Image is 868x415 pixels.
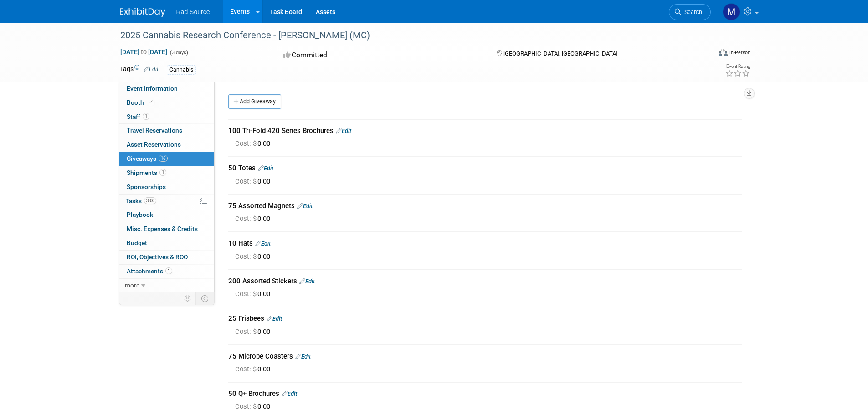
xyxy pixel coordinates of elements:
[120,48,168,56] span: [DATE] [DATE]
[127,239,147,246] span: Budget
[228,389,742,399] div: 50 Q+ Brochures
[127,141,181,148] span: Asset Reservations
[119,124,214,138] a: Travel Reservations
[119,180,214,194] a: Sponsorships
[235,328,274,336] span: 0.00
[148,100,153,105] i: Booth reservation complete
[235,215,257,223] span: Cost: $
[119,152,214,166] a: Giveaways16
[167,65,196,75] div: Cannabis
[127,183,166,190] span: Sponsorships
[228,352,742,361] div: 75 Microbe Coasters
[336,128,351,134] a: Edit
[228,94,281,109] a: Add Giveaway
[228,126,742,136] div: 100 Tri-Fold 420 Series Brochures
[235,139,274,148] span: 0.00
[119,222,214,236] a: Misc. Expenses & Credits
[725,64,750,69] div: Event Rating
[281,47,482,63] div: Committed
[235,139,257,148] span: Cost: $
[119,251,214,264] a: ROI, Objectives & ROO
[120,64,159,75] td: Tags
[165,267,172,274] span: 1
[235,402,257,410] span: Cost: $
[235,365,274,373] span: 0.00
[159,155,168,162] span: 16
[235,252,274,261] span: 0.00
[119,279,214,292] a: more
[127,211,153,218] span: Playbook
[143,113,149,120] span: 1
[195,292,214,304] td: Toggle Event Tabs
[144,66,159,72] a: Edit
[255,240,271,247] a: Edit
[139,48,148,56] span: to
[176,8,210,15] span: Rad Source
[228,201,742,211] div: 75 Assorted Magnets
[144,197,156,204] span: 33%
[228,314,742,323] div: 25 Frisbees
[127,99,154,106] span: Booth
[228,164,742,173] div: 50 Totes
[127,85,178,92] span: Event Information
[228,277,742,286] div: 200 Assorted Stickers
[119,166,214,180] a: Shipments1
[119,110,214,124] a: Staff1
[235,290,257,298] span: Cost: $
[681,9,702,15] span: Search
[159,169,166,176] span: 1
[235,402,274,410] span: 0.00
[235,290,274,298] span: 0.00
[125,282,139,289] span: more
[119,208,214,222] a: Playbook
[235,177,274,185] span: 0.00
[267,315,282,322] a: Edit
[235,177,257,185] span: Cost: $
[657,47,751,61] div: Event Format
[235,365,257,373] span: Cost: $
[669,4,711,20] a: Search
[119,265,214,278] a: Attachments1
[723,3,740,20] img: Madison Coleman
[117,27,697,44] div: 2025 Cannabis Research Conference - [PERSON_NAME] (MC)
[503,50,617,57] span: [GEOGRAPHIC_DATA], [GEOGRAPHIC_DATA]
[295,353,311,360] a: Edit
[169,50,188,56] span: (3 days)
[126,197,156,205] span: Tasks
[719,49,728,56] img: Format-Inperson.png
[127,113,149,120] span: Staff
[180,292,196,304] td: Personalize Event Tab Strip
[127,127,182,134] span: Travel Reservations
[120,8,165,17] img: ExhibitDay
[127,267,172,275] span: Attachments
[258,165,273,172] a: Edit
[127,169,166,176] span: Shipments
[127,225,198,232] span: Misc. Expenses & Credits
[235,328,257,336] span: Cost: $
[127,253,188,261] span: ROI, Objectives & ROO
[127,155,168,162] span: Giveaways
[235,252,257,261] span: Cost: $
[297,203,313,210] a: Edit
[228,239,742,248] div: 10 Hats
[119,236,214,250] a: Budget
[119,138,214,152] a: Asset Reservations
[119,96,214,110] a: Booth
[119,82,214,96] a: Event Information
[282,390,297,397] a: Edit
[729,49,750,56] div: In-Person
[299,278,315,285] a: Edit
[119,195,214,208] a: Tasks33%
[235,215,274,223] span: 0.00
